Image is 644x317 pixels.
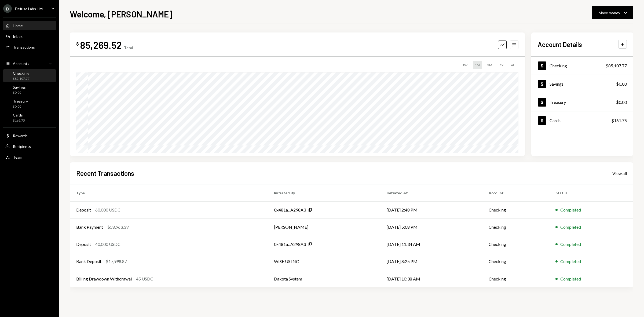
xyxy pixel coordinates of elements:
[76,241,91,247] div: Deposit
[136,276,153,282] div: 45 USDC
[268,253,380,270] td: WISE US INC
[70,184,268,201] th: Type
[13,45,35,49] div: Transactions
[531,75,633,93] a: Savings$0.00
[80,39,122,51] div: 85,269.52
[3,83,56,96] a: Savings$0.00
[549,184,633,201] th: Status
[76,207,91,213] div: Deposit
[13,85,26,89] div: Savings
[76,169,134,178] h2: Recent Transactions
[274,207,306,213] div: 0x481a...A298A3
[13,113,25,117] div: Cards
[482,270,549,287] td: Checking
[274,241,306,247] div: 0x481a...A298A3
[13,133,28,138] div: Rewards
[560,207,581,213] div: Completed
[560,224,581,230] div: Completed
[482,218,549,236] td: Checking
[550,81,563,86] div: Savings
[76,41,79,46] div: $
[13,144,31,149] div: Recipients
[13,99,28,103] div: Treasury
[380,218,482,236] td: [DATE] 5:08 PM
[592,6,633,19] button: Move money
[76,258,101,265] div: Bank Deposit
[380,253,482,270] td: [DATE] 8:25 PM
[3,141,56,151] a: Recipients
[3,59,56,68] a: Accounts
[380,201,482,218] td: [DATE] 2:48 PM
[612,171,627,176] div: View all
[13,90,26,95] div: $0.00
[550,100,566,105] div: Treasury
[612,170,627,176] a: View all
[3,31,56,41] a: Inbox
[268,270,380,287] td: Dakota System
[497,61,506,69] div: 1Y
[531,111,633,129] a: Cards$161.75
[611,117,627,124] div: $161.75
[599,10,620,16] div: Move money
[13,71,30,75] div: Checking
[616,99,627,105] div: $0.00
[531,57,633,75] a: Checking$85,107.77
[13,23,23,28] div: Home
[380,236,482,253] td: [DATE] 11:34 AM
[107,224,129,230] div: $58,963.39
[538,40,582,49] h2: Account Details
[3,97,56,110] a: Treasury$0.00
[13,76,30,81] div: $85,107.77
[13,155,22,159] div: Team
[124,45,133,50] div: Total
[3,21,56,30] a: Home
[3,131,56,140] a: Rewards
[380,270,482,287] td: [DATE] 10:38 AM
[268,184,380,201] th: Initiated By
[13,118,25,123] div: $161.75
[13,34,23,39] div: Inbox
[473,61,482,69] div: 1M
[509,61,518,69] div: ALL
[560,258,581,265] div: Completed
[95,207,120,213] div: 60,000 USDC
[3,4,12,13] div: D
[3,69,56,82] a: Checking$85,107.77
[482,184,549,201] th: Account
[531,93,633,111] a: Treasury$0.00
[76,224,103,230] div: Bank Payment
[606,63,627,69] div: $85,107.77
[76,276,132,282] div: Billing Drawdown Withdrawal
[482,253,549,270] td: Checking
[560,241,581,247] div: Completed
[460,61,470,69] div: 1W
[482,201,549,218] td: Checking
[3,152,56,162] a: Team
[13,61,29,66] div: Accounts
[550,118,561,123] div: Cards
[380,184,482,201] th: Initiated At
[550,63,567,68] div: Checking
[13,104,28,109] div: $0.00
[616,81,627,87] div: $0.00
[3,111,56,124] a: Cards$161.75
[95,241,120,247] div: 40,000 USDC
[70,9,172,19] h1: Welcome, [PERSON_NAME]
[485,61,494,69] div: 3M
[268,218,380,236] td: [PERSON_NAME]
[560,276,581,282] div: Completed
[482,236,549,253] td: Checking
[106,258,127,265] div: $17,998.87
[3,42,56,52] a: Transactions
[15,6,46,11] div: Defuse Labs Limi...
